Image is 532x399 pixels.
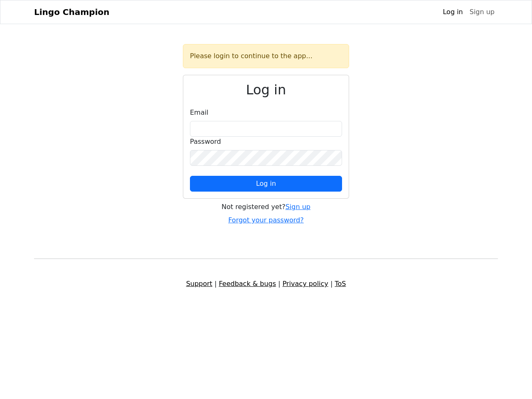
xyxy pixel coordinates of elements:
a: Sign up [286,203,310,211]
a: Forgot your password? [228,216,304,224]
h2: Log in [190,82,342,98]
a: ToS [335,280,346,288]
div: Not registered yet? [183,202,349,212]
a: Log in [439,4,466,20]
button: Log in [190,176,342,192]
label: Password [190,137,221,147]
span: Log in [256,180,276,187]
label: Email [190,108,208,118]
a: Feedback & bugs [219,280,276,288]
a: Sign up [466,4,498,20]
a: Lingo Champion [34,4,109,20]
div: Please login to continue to the app... [183,44,349,68]
div: | | | [29,279,503,289]
a: Privacy policy [283,280,328,288]
a: Support [186,280,212,288]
